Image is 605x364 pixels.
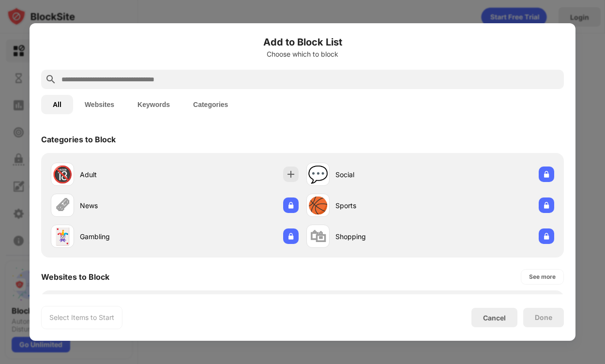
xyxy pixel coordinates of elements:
[483,314,506,322] div: Cancel
[41,135,116,144] div: Categories to Block
[308,165,328,184] div: 💬
[41,50,564,58] div: Choose which to block
[54,196,71,215] div: 🗞
[335,231,430,242] div: Shopping
[41,272,109,282] div: Websites to Block
[529,272,556,282] div: See more
[49,313,114,322] div: Select Items to Start
[335,169,430,180] div: Social
[41,35,564,49] h6: Add to Block List
[52,165,73,184] div: 🔞
[80,231,175,242] div: Gambling
[335,200,430,211] div: Sports
[310,227,326,246] div: 🛍
[52,227,73,246] div: 🃏
[80,200,175,211] div: News
[80,169,175,180] div: Adult
[308,196,328,215] div: 🏀
[535,314,552,321] div: Done
[41,95,73,114] button: All
[73,95,126,114] button: Websites
[45,74,57,85] img: search.svg
[126,95,181,114] button: Keywords
[181,95,240,114] button: Categories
